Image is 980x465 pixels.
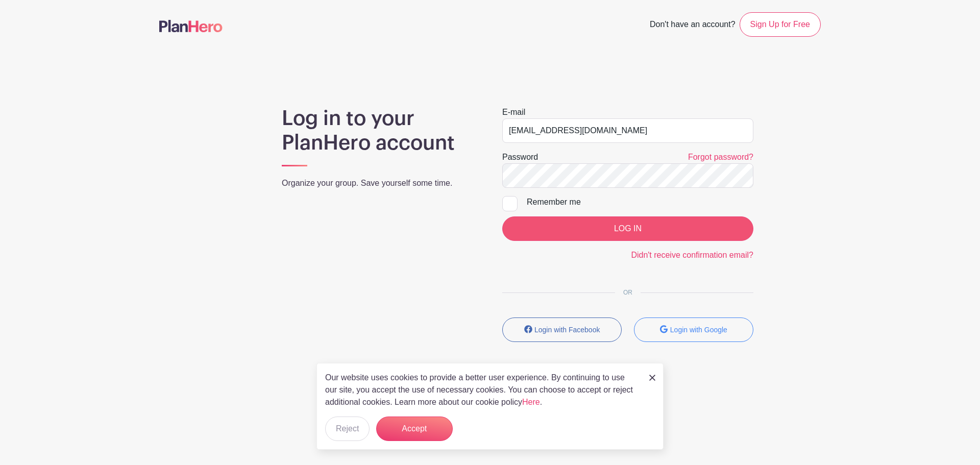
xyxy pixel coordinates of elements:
[649,375,655,381] img: close_button-5f87c8562297e5c2d7936805f587ecaba9071eb48480494691a3f1689db116b3.svg
[376,417,453,441] button: Accept
[502,151,538,163] label: Password
[670,326,727,334] small: Login with Google
[282,177,478,189] p: Organize your group. Save yourself some time.
[502,317,622,342] button: Login with Facebook
[527,196,753,208] div: Remember me
[688,153,753,161] a: Forgot password?
[634,317,753,342] button: Login with Google
[740,12,821,37] a: Sign Up for Free
[502,118,753,143] input: e.g. julie@eventco.com
[325,372,639,408] p: Our website uses cookies to provide a better user experience. By continuing to use our site, you ...
[502,106,525,118] label: E-mail
[159,20,223,32] img: logo-507f7623f17ff9eddc593b1ce0a138ce2505c220e1c5a4e2b4648c50719b7d32.svg
[325,417,370,441] button: Reject
[631,251,753,259] a: Didn't receive confirmation email?
[650,14,736,37] span: Don't have an account?
[282,106,478,155] h1: Log in to your PlanHero account
[502,216,753,241] input: LOG IN
[615,289,641,296] span: OR
[522,398,540,406] a: Here
[534,326,600,334] small: Login with Facebook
